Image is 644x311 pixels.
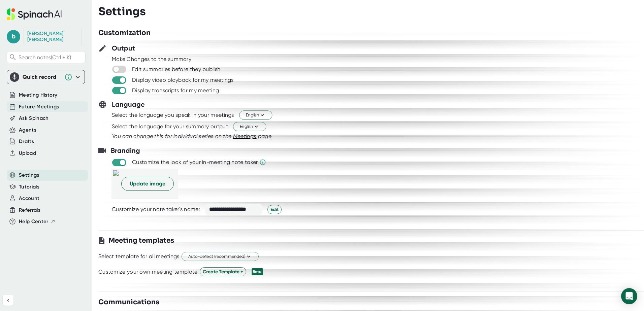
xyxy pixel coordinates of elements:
[108,236,174,246] h3: Meeting templates
[233,122,266,131] button: English
[132,159,258,166] div: Customize the look of your in-meeting note taker
[112,123,228,130] div: Select the language for your summary output
[233,133,257,139] span: Meetings
[19,195,39,202] button: Account
[27,31,78,42] div: Byron Smith
[112,206,200,213] div: Customize your note taker's name:
[98,5,146,18] h3: Settings
[203,268,243,275] span: Create Template +
[246,112,265,118] span: English
[182,252,259,261] button: Auto-detect (recommended)
[233,132,257,140] button: Meetings
[19,114,49,122] button: Ask Spinach
[240,124,259,130] span: English
[98,269,198,275] div: Customize your own meeting template
[19,183,39,191] button: Tutorials
[3,295,13,306] button: Collapse sidebar
[112,43,135,53] h3: Output
[252,268,263,275] div: Beta
[19,54,84,61] span: Search notes (Ctrl + K)
[19,218,49,226] span: Help Center
[19,218,56,226] button: Help Center
[98,28,151,38] h3: Customization
[19,171,39,179] button: Settings
[19,206,40,214] button: Referrals
[112,56,644,63] div: Make Changes to the summary
[239,111,272,120] button: English
[132,66,220,73] div: Edit summaries before they publish
[132,87,219,94] div: Display transcripts for my meeting
[200,267,246,276] button: Create Template +
[19,149,36,157] button: Upload
[113,170,119,197] img: bd0f22d0-9fe8-4f57-bfaa-861cd15372da
[10,70,82,84] div: Quick record
[130,180,165,188] span: Update image
[19,138,34,145] button: Drafts
[19,126,36,134] button: Agents
[112,99,145,109] h3: Language
[19,103,59,111] button: Future Meetings
[23,74,61,80] div: Quick record
[19,91,57,99] button: Meeting History
[7,30,20,43] span: b
[188,253,252,260] span: Auto-detect (recommended)
[132,77,233,83] div: Display video playback for my meetings
[98,253,180,260] div: Select template for all meetings
[121,177,174,191] button: Update image
[267,205,282,214] button: Edit
[98,297,159,307] h3: Communications
[270,206,279,213] span: Edit
[112,112,234,118] div: Select the language you speak in your meetings
[621,288,637,304] div: Open Intercom Messenger
[111,145,140,155] h3: Branding
[112,133,271,139] i: You can change this for individual series on the page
